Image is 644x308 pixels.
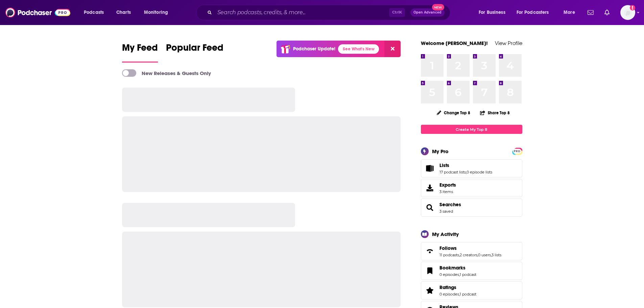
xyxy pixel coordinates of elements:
a: New Releases & Guests Only [122,69,211,77]
a: Ratings [439,284,476,290]
a: My Feed [122,42,158,63]
a: Welcome [PERSON_NAME]! [421,40,488,46]
span: , [477,253,478,257]
span: Lists [439,162,449,168]
a: Ratings [423,286,437,295]
a: 0 episodes [439,272,459,277]
a: 0 episode lists [467,170,492,174]
a: Lists [439,162,492,168]
a: Follows [439,245,501,251]
button: open menu [512,7,559,18]
svg: Add a profile image [630,5,635,10]
button: Show profile menu [620,5,635,20]
img: User Profile [620,5,635,20]
a: Charts [112,7,135,18]
span: Bookmarks [421,262,522,280]
a: Searches [439,202,461,208]
a: Show notifications dropdown [585,7,596,18]
span: Exports [439,182,456,188]
button: open menu [474,7,514,18]
span: New [432,4,444,10]
span: Monitoring [144,8,168,17]
span: My Feed [122,42,158,57]
a: Bookmarks [439,265,476,271]
span: Exports [423,183,437,193]
a: 1 podcast [460,292,476,297]
p: Podchaser Update! [293,46,335,52]
a: Bookmarks [423,266,437,276]
a: Show notifications dropdown [602,7,612,18]
span: Logged in as dbartlett [620,5,635,20]
span: Follows [439,245,457,251]
span: 3 items [439,189,456,194]
a: Lists [423,164,437,173]
img: Podchaser - Follow, Share and Rate Podcasts [5,6,70,19]
input: Search podcasts, credits, & more... [215,7,389,18]
a: 0 users [478,253,491,257]
a: View Profile [495,40,522,46]
span: , [459,272,460,277]
button: Open AdvancedNew [410,8,445,17]
span: For Podcasters [517,8,549,17]
a: 17 podcast lists [439,170,466,174]
span: , [466,170,467,174]
button: open menu [559,7,583,18]
span: Lists [421,159,522,177]
span: Open Advanced [413,11,442,14]
span: Podcasts [84,8,104,17]
a: See What's New [338,44,379,54]
a: Exports [421,179,522,197]
button: open menu [79,7,113,18]
span: , [459,253,460,257]
span: , [459,292,460,297]
a: PRO [513,148,521,153]
a: 0 episodes [439,292,459,297]
a: 1 podcast [460,272,476,277]
a: Follows [423,246,437,256]
span: , [491,253,492,257]
a: Create My Top 8 [421,125,522,134]
span: Bookmarks [439,265,466,271]
span: Popular Feed [166,42,223,57]
a: 2 creators [460,253,477,257]
a: 3 saved [439,209,453,214]
button: Share Top 8 [480,106,510,119]
span: Ratings [439,284,456,290]
a: Searches [423,203,437,212]
span: Searches [421,198,522,217]
span: Follows [421,242,522,260]
button: Change Top 8 [433,109,475,117]
div: My Activity [432,231,459,237]
span: Ratings [421,281,522,300]
button: open menu [139,7,177,18]
span: Ctrl K [389,8,405,17]
a: Popular Feed [166,42,223,63]
span: More [564,8,575,17]
div: My Pro [432,148,449,155]
a: 11 podcasts [439,253,459,257]
a: 3 lists [492,253,501,257]
span: Charts [116,8,131,17]
div: Search podcasts, credits, & more... [202,5,457,20]
span: For Business [479,8,505,17]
